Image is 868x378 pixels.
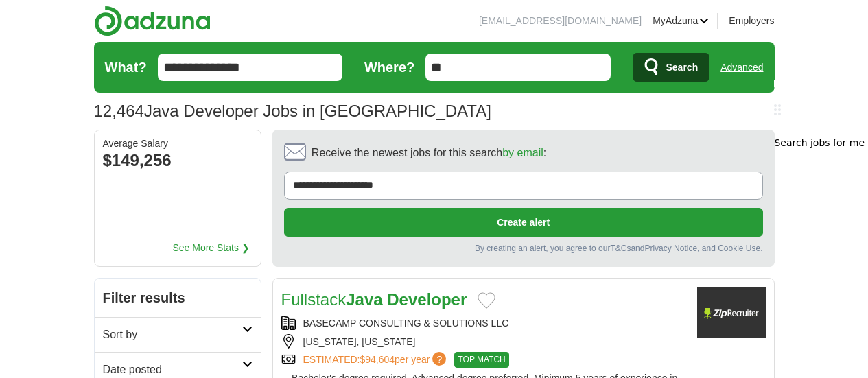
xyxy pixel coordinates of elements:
[479,13,642,28] li: [EMAIL_ADDRESS][DOMAIN_NAME]
[633,53,710,82] button: Search
[303,352,449,367] a: ESTIMATED:$94,604per year?
[387,290,467,309] strong: Developer
[103,148,253,173] div: $149,256
[103,139,253,148] div: Average Salary
[720,54,763,81] a: Advanced
[346,290,382,309] strong: Java
[281,290,467,309] a: FullstackJava Developer
[644,244,697,253] a: Privacy Notice
[312,144,546,162] span: Receive the newest jobs for this search :
[94,98,144,124] span: 12,464
[610,244,631,253] a: T&Cs
[95,279,261,317] h2: Filter results
[729,13,774,28] a: Employers
[172,240,249,255] a: See More Stats ❯
[94,5,211,36] img: Adzuna logo
[94,102,491,120] h1: Java Developer Jobs in [GEOGRAPHIC_DATA]
[454,352,508,367] span: TOP MATCH
[284,208,763,237] button: Create alert
[360,354,395,365] span: $94,604
[281,316,686,331] div: BASECAMP CONSULTING & SOLUTIONS LLC
[281,334,686,349] div: [US_STATE], [US_STATE]
[697,287,766,338] img: Company logo
[478,292,495,309] button: Add to favorite jobs
[95,317,261,352] a: Sort by
[105,56,147,78] label: What?
[432,352,446,366] span: ?
[653,13,709,28] a: MyAdzuna
[284,242,763,255] div: By creating an alert, you agree to our and , and Cookie Use.
[103,326,242,344] h2: Sort by
[364,56,414,78] label: Where?
[502,147,543,158] a: by email
[666,54,699,81] span: Search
